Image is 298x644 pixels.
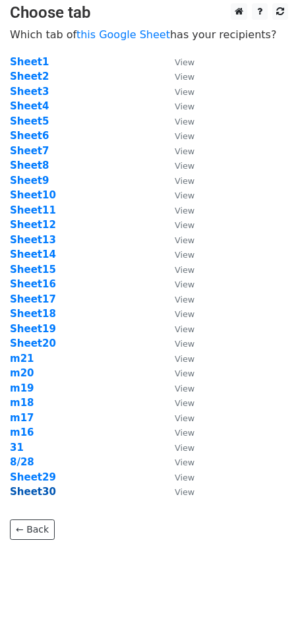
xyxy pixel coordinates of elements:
[10,426,34,438] a: m16
[175,265,194,275] small: View
[175,398,194,408] small: View
[175,72,194,82] small: View
[162,160,194,171] a: View
[162,337,194,349] a: View
[10,367,34,379] strong: m20
[175,161,194,171] small: View
[76,28,170,41] a: this Google Sheet
[175,117,194,127] small: View
[10,189,56,201] a: Sheet10
[10,219,56,231] a: Sheet12
[162,175,194,187] a: View
[175,176,194,186] small: View
[162,456,194,468] a: View
[175,309,194,319] small: View
[175,473,194,483] small: View
[175,295,194,305] small: View
[162,71,194,82] a: View
[10,264,56,276] a: Sheet15
[10,204,56,216] a: Sheet11
[162,189,194,201] a: View
[175,146,194,156] small: View
[10,486,56,498] strong: Sheet30
[175,354,194,364] small: View
[10,3,288,22] h3: Choose tab
[162,471,194,483] a: View
[10,71,49,82] a: Sheet2
[10,56,49,68] a: Sheet1
[10,115,49,127] a: Sheet5
[10,293,56,305] strong: Sheet17
[10,442,24,454] a: 31
[10,175,49,187] a: Sheet9
[162,115,194,127] a: View
[162,353,194,365] a: View
[175,57,194,67] small: View
[162,234,194,246] a: View
[162,412,194,424] a: View
[175,235,194,245] small: View
[162,56,194,68] a: View
[162,426,194,438] a: View
[10,519,55,540] a: ← Back
[10,308,56,320] a: Sheet18
[162,204,194,216] a: View
[162,130,194,142] a: View
[162,86,194,98] a: View
[10,28,288,42] p: Which tab of has your recipients?
[162,323,194,335] a: View
[10,323,56,335] a: Sheet19
[232,581,298,644] iframe: Chat Widget
[10,145,49,157] a: Sheet7
[162,264,194,276] a: View
[162,145,194,157] a: View
[10,353,34,365] a: m21
[162,293,194,305] a: View
[10,86,49,98] a: Sheet3
[10,278,56,290] strong: Sheet16
[175,206,194,216] small: View
[175,413,194,423] small: View
[175,339,194,349] small: View
[162,382,194,394] a: View
[175,368,194,378] small: View
[175,102,194,111] small: View
[162,278,194,290] a: View
[10,412,34,424] a: m17
[175,443,194,453] small: View
[175,487,194,497] small: View
[162,100,194,112] a: View
[175,457,194,467] small: View
[10,397,34,409] strong: m18
[162,219,194,231] a: View
[162,367,194,379] a: View
[10,234,56,246] a: Sheet13
[10,100,49,112] a: Sheet4
[10,382,34,394] a: m19
[175,279,194,289] small: View
[162,442,194,454] a: View
[10,160,49,171] a: Sheet8
[175,324,194,334] small: View
[175,250,194,260] small: View
[175,190,194,200] small: View
[10,471,56,483] a: Sheet29
[175,131,194,141] small: View
[162,486,194,498] a: View
[175,87,194,97] small: View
